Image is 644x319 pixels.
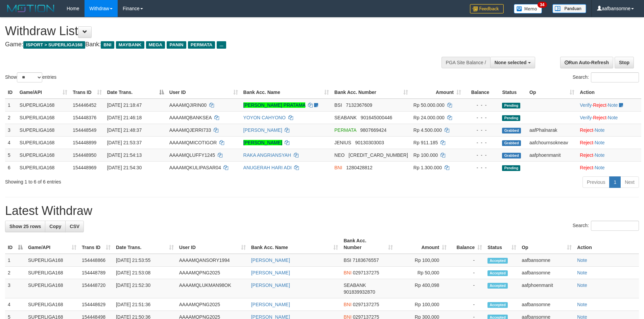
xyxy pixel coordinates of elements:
span: Grabbed [502,153,521,158]
th: Status [499,86,527,99]
th: Status: activate to sort column ascending [485,235,519,254]
label: Show entries [5,72,56,82]
a: YOYON CAHYONO [243,115,286,120]
a: Note [595,140,605,145]
span: PERMATA [188,41,215,49]
a: Note [608,115,618,120]
td: AAAAMQPNG2025 [176,298,248,311]
a: Note [577,270,587,275]
a: Verify [580,115,592,120]
th: Date Trans.: activate to sort column ascending [113,235,176,254]
th: Game/API: activate to sort column ascending [17,86,70,99]
td: 2 [5,267,25,279]
span: AAAAMQLUFFY1245 [169,152,215,158]
span: 154446452 [73,102,96,108]
th: ID [5,86,17,99]
span: Copy 90130303003 to clipboard [355,140,384,145]
span: BNI [343,270,351,275]
td: - [449,298,485,311]
a: [PERSON_NAME] [251,270,290,275]
td: 154448866 [79,254,113,267]
td: [DATE] 21:53:08 [113,267,176,279]
td: aafphoenmanit [527,149,577,161]
span: Copy 9807669424 to clipboard [360,127,387,133]
div: PGA Site Balance / [442,57,490,68]
td: Rp 50,000 [396,267,449,279]
div: - - - [467,102,497,108]
a: [PERSON_NAME] [243,127,282,133]
span: NEO [334,152,344,158]
td: - [449,267,485,279]
td: SUPERLIGA168 [17,149,70,161]
span: AAAAMQJERRI733 [169,127,211,133]
span: Rp 4.500.000 [413,127,442,133]
div: - - - [467,164,497,171]
th: User ID: activate to sort column ascending [176,235,248,254]
td: SUPERLIGA168 [25,267,79,279]
input: Search: [591,72,639,82]
span: Accepted [487,258,508,264]
div: - - - [467,152,497,158]
span: Copy 1280428812 to clipboard [346,165,373,170]
td: - [449,254,485,267]
td: · [577,149,641,161]
a: Note [577,283,587,288]
td: SUPERLIGA168 [25,279,79,298]
th: ID: activate to sort column descending [5,235,25,254]
a: RAKA ANGRIANSYAH [243,152,291,158]
td: 154448629 [79,298,113,311]
th: User ID: activate to sort column ascending [167,86,241,99]
span: MEGA [146,41,165,49]
td: 4 [5,136,17,149]
span: Rp 911.185 [413,140,438,145]
span: BSI [343,257,351,263]
span: Copy 7132367609 to clipboard [346,102,372,108]
a: Reject [580,165,593,170]
span: BNI [101,41,114,49]
th: Action [574,235,639,254]
span: MAYBANK [116,41,144,49]
span: Accepted [487,302,508,308]
th: Bank Acc. Number: activate to sort column ascending [332,86,411,99]
td: · · [577,111,641,124]
a: CSV [65,221,84,232]
span: PERMATA [334,127,356,133]
label: Search: [573,72,639,82]
span: [DATE] 21:54:13 [107,152,142,158]
span: Rp 50.000.000 [413,102,445,108]
th: Trans ID: activate to sort column ascending [70,86,104,99]
td: 3 [5,124,17,136]
td: 4 [5,298,25,311]
td: [DATE] 21:51:36 [113,298,176,311]
td: 3 [5,279,25,298]
th: Amount: activate to sort column ascending [396,235,449,254]
td: · [577,161,641,174]
span: Copy 0297137275 to clipboard [353,270,379,275]
td: AAAAMQANSORY1994 [176,254,248,267]
td: aafPhalnarak [527,124,577,136]
td: 1 [5,254,25,267]
span: Accepted [487,270,508,276]
th: Action [577,86,641,99]
button: None selected [490,57,535,68]
span: 154448899 [73,140,96,145]
label: Search: [573,221,639,231]
span: Pending [502,115,520,121]
span: Grabbed [502,140,521,146]
th: Op: activate to sort column ascending [519,235,574,254]
span: Copy 0297137275 to clipboard [353,302,379,307]
span: [DATE] 21:53:37 [107,140,142,145]
img: MOTION_logo.png [5,3,56,14]
span: SEABANK [334,115,357,120]
span: CSV [70,224,79,229]
span: AAAAMQBANKSEA [169,115,212,120]
span: ISPORT > SUPERLIGA168 [23,41,85,49]
a: Reject [580,140,593,145]
td: 154448720 [79,279,113,298]
a: Stop [615,57,634,68]
span: [DATE] 21:46:18 [107,115,142,120]
td: AAAAMQPNG2025 [176,267,248,279]
td: [DATE] 21:53:55 [113,254,176,267]
span: [DATE] 21:18:47 [107,102,142,108]
a: [PERSON_NAME] [251,302,290,307]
